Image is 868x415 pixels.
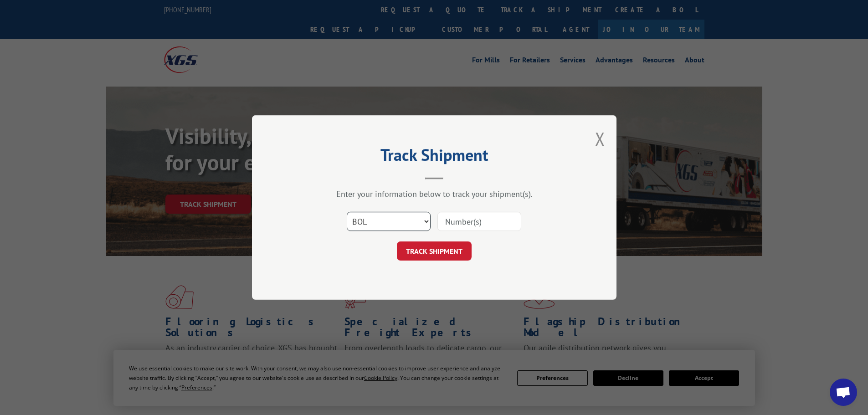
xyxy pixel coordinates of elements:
button: Close modal [595,127,605,151]
div: Open chat [830,379,857,406]
h2: Track Shipment [298,149,571,166]
button: TRACK SHIPMENT [397,241,472,261]
input: Number(s) [437,212,521,231]
div: Enter your information below to track your shipment(s). [298,189,571,199]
